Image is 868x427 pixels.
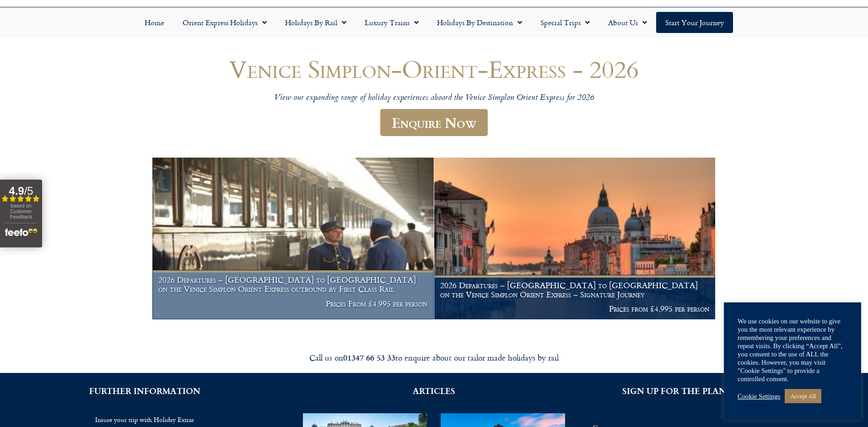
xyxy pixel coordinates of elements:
[593,387,854,395] h2: SIGN UP FOR THE PLANET RAIL NEWSLETTER
[738,392,780,400] a: Cookie Settings
[428,12,531,33] a: Holidays by Destination
[160,55,709,82] h1: Venice Simplon-Orient-Express - 2026
[440,281,709,299] h1: 2026 Departures – [GEOGRAPHIC_DATA] to [GEOGRAPHIC_DATA] on the Venice Simplon Orient Express – S...
[656,12,733,33] a: Start your Journey
[303,387,565,395] h2: ARTICLES
[5,12,863,33] nav: Menu
[434,158,716,319] img: Orient Express Special Venice compressed
[135,12,173,33] a: Home
[434,158,716,320] a: 2026 Departures – [GEOGRAPHIC_DATA] to [GEOGRAPHIC_DATA] on the Venice Simplon Orient Express – S...
[178,352,690,363] div: Call us on to enquire about our tailor made holidays by rail
[152,158,434,320] a: 2026 Departures – [GEOGRAPHIC_DATA] to [GEOGRAPHIC_DATA] on the Venice Simplon Orient Express out...
[276,12,356,33] a: Holidays by Rail
[14,387,275,395] h2: FURTHER INFORMATION
[356,12,428,33] a: Luxury Trains
[785,389,821,403] a: Accept All
[738,317,847,383] div: We use cookies on our website to give you the most relevant experience by remembering your prefer...
[599,12,656,33] a: About Us
[343,351,395,363] strong: 01347 66 53 33
[160,93,709,104] p: View our expanding range of holiday experiences aboard the Venice Simplon Orient Express for 2026
[14,413,275,426] a: Insure your trip with Holiday Extras
[158,299,427,308] p: Prices From £4,995 per person
[380,109,488,136] a: Enquire Now
[440,304,709,313] p: Prices from £4,995 per person
[158,275,427,293] h1: 2026 Departures – [GEOGRAPHIC_DATA] to [GEOGRAPHIC_DATA] on the Venice Simplon Orient Express out...
[531,12,599,33] a: Special Trips
[173,12,276,33] a: Orient Express Holidays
